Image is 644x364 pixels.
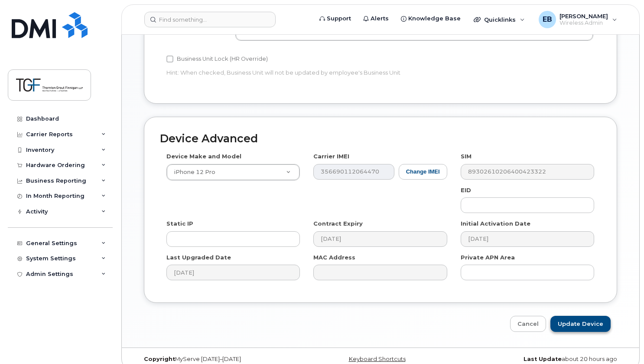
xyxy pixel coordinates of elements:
h2: Device Advanced [160,133,601,145]
label: EID [461,186,471,194]
a: Cancel [510,316,546,332]
label: Initial Activation Date [461,220,530,228]
div: Erica Boccia [533,11,623,28]
strong: Last Update [524,356,562,362]
label: Last Upgraded Date [166,253,231,262]
a: Knowledge Base [395,10,467,27]
span: EB [543,14,552,25]
input: Update Device [550,316,611,332]
a: Alerts [357,10,395,27]
button: Change IMEI [399,164,447,180]
label: Private APN Area [461,253,515,262]
label: Contract Expiry [313,220,363,228]
label: Carrier IMEI [313,152,349,161]
label: Business Unit Lock (HR Override) [166,54,268,64]
div: about 20 hours ago [462,356,624,363]
p: Hint: When checked, Business Unit will not be updated by employee's Business Unit [166,69,447,77]
label: Device Make and Model [166,152,241,161]
div: MyServe [DATE]–[DATE] [137,356,299,363]
a: Keyboard Shortcuts [349,356,406,362]
span: Alerts [371,14,389,23]
div: Quicklinks [468,11,531,28]
span: TGF [243,29,255,36]
span: [PERSON_NAME] [559,13,608,20]
input: Find something... [144,12,276,27]
span: Quicklinks [484,16,516,23]
strong: Copyright [144,356,175,362]
span: iPhone 12 Pro [169,168,215,176]
label: Static IP [166,220,193,228]
span: Wireless Admin [559,20,608,26]
label: SIM [461,152,472,161]
span: Support [327,14,351,23]
input: Business Unit Lock (HR Override) [166,56,173,62]
span: Knowledge Base [408,14,461,23]
a: iPhone 12 Pro [167,164,299,180]
a: Support [313,10,357,27]
label: MAC Address [313,253,355,262]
